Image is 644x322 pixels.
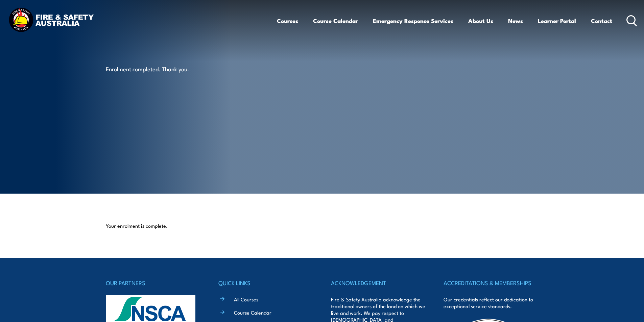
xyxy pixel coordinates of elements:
a: Emergency Response Services [373,12,453,30]
a: About Us [468,12,493,30]
a: Contact [591,12,612,30]
p: Your enrolment is complete. [106,222,539,229]
a: All Courses [234,296,258,303]
a: Learner Portal [538,12,576,30]
a: News [508,12,523,30]
h4: ACCREDITATIONS & MEMBERSHIPS [444,278,538,288]
p: Our credentials reflect our dedication to exceptional service standards. [444,296,538,309]
a: Course Calendar [234,309,271,316]
h4: ACKNOWLEDGEMENT [331,278,426,288]
h4: OUR PARTNERS [106,278,200,288]
p: Enrolment completed. Thank you. [106,65,229,73]
a: Courses [277,12,298,30]
h4: QUICK LINKS [218,278,313,288]
a: Course Calendar [313,12,358,30]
